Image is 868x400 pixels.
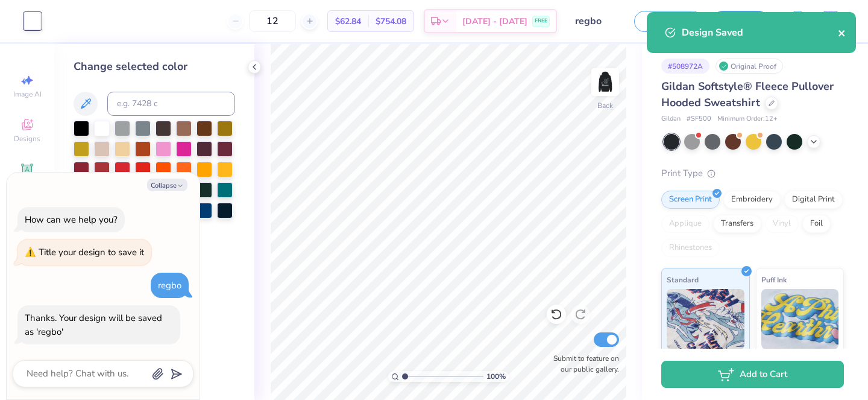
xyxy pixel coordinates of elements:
span: Minimum Order: 12 + [717,114,778,124]
span: $62.84 [335,15,361,28]
img: Standard [667,289,744,349]
input: e.g. 7428 c [107,92,235,116]
div: Original Proof [715,59,783,74]
div: Transfers [713,215,761,233]
button: Collapse [147,179,187,191]
div: Vinyl [765,215,799,233]
span: Image AI [13,89,42,99]
div: # 508972A [661,59,709,74]
input: Untitled Design [566,9,625,33]
span: FREE [535,17,547,25]
span: Designs [14,134,40,144]
div: Rhinestones [661,239,720,257]
div: Applique [661,215,709,233]
div: Title your design to save it [39,246,144,258]
span: Gildan [661,114,681,124]
div: Thanks. Your design will be saved as 'regbo' [25,312,162,338]
div: regbo [158,279,181,291]
div: Print Type [661,167,844,180]
button: close [838,25,846,40]
div: Design Saved [682,25,838,40]
div: How can we help you? [25,214,118,226]
div: Change selected color [74,59,235,75]
span: 100 % [486,371,506,382]
label: Submit to feature on our public gallery. [547,353,619,375]
div: Embroidery [723,191,781,209]
div: Foil [802,215,831,233]
img: Back [593,70,617,94]
span: $754.08 [376,15,406,28]
span: [DATE] - [DATE] [462,15,527,28]
div: Screen Print [661,191,720,209]
button: Save as [634,11,703,32]
span: Gildan Softstyle® Fleece Pullover Hooded Sweatshirt [661,79,834,110]
input: – – [249,10,296,32]
div: Back [597,100,613,111]
button: Add to Cart [661,361,844,388]
span: Standard [667,273,699,286]
span: # SF500 [687,114,711,124]
div: Digital Print [784,191,843,209]
img: Puff Ink [761,289,839,349]
span: Puff Ink [761,273,787,286]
